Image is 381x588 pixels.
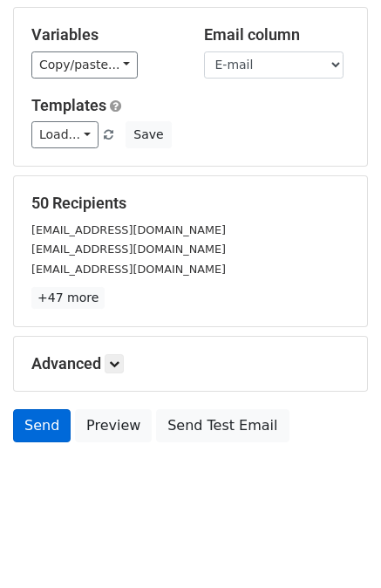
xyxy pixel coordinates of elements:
h5: 50 Recipients [31,194,350,213]
h5: Advanced [31,354,350,373]
iframe: Chat Widget [294,504,381,588]
a: Templates [31,96,106,114]
small: [EMAIL_ADDRESS][DOMAIN_NAME] [31,243,226,256]
a: Load... [31,121,99,148]
a: +47 more [31,287,105,309]
small: [EMAIL_ADDRESS][DOMAIN_NAME] [31,223,226,236]
a: Send [13,409,71,442]
a: Preview [75,409,152,442]
a: Send Test Email [156,409,289,442]
div: 聊天小工具 [294,504,381,588]
small: [EMAIL_ADDRESS][DOMAIN_NAME] [31,263,226,276]
h5: Email column [204,25,350,44]
button: Save [126,121,171,148]
h5: Variables [31,25,178,44]
a: Copy/paste... [31,51,138,79]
